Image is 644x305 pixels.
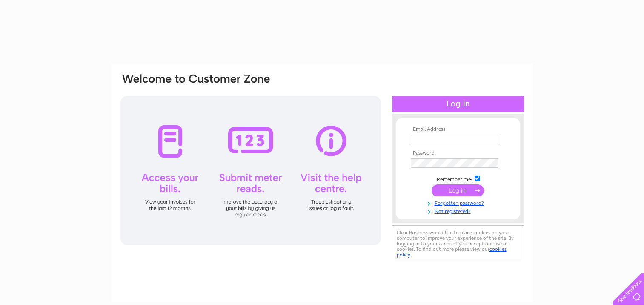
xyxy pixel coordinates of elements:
[409,127,507,132] th: Email Address:
[397,246,507,258] a: cookies policy
[432,184,484,196] input: Submit
[409,174,507,183] td: Remember me?
[411,207,507,215] a: Not registered?
[409,150,507,156] th: Password:
[411,199,507,207] a: Forgotten password?
[392,225,524,262] div: Clear Business would like to place cookies on your computer to improve your experience of the sit...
